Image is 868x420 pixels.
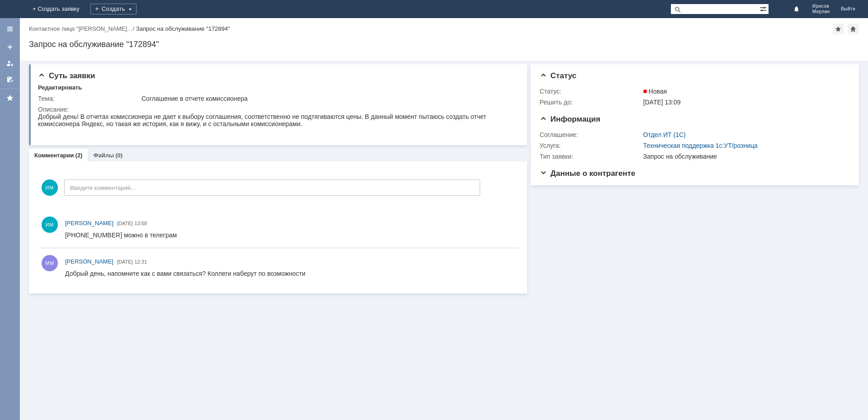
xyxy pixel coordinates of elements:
[540,99,642,106] div: Решить до:
[75,152,83,159] div: (2)
[142,95,513,102] div: Соглашение в отчете комиссионера
[643,131,686,138] a: Отдел ИТ (1С)
[812,9,830,14] span: Мерлан
[759,4,769,13] span: Расширенный поиск
[29,40,859,49] div: Запрос на обслуживание "172894"
[65,219,113,228] a: [PERSON_NAME]
[42,179,58,196] span: ИМ
[93,152,114,159] a: Файлы
[643,88,667,95] span: Новая
[643,142,758,149] a: Техническая поддержка 1с:УТ/розница
[3,72,17,87] a: Мои согласования
[540,115,600,123] span: Информация
[136,25,230,32] div: Запрос на обслуживание "172894"
[540,169,636,178] span: Данные о контрагенте
[29,25,136,32] div: /
[34,152,74,159] a: Комментарии
[90,4,137,14] div: Создать
[540,88,642,95] div: Статус:
[812,4,830,9] span: Ирисов
[3,40,17,54] a: Создать заявку
[117,259,133,264] span: [DATE]
[65,257,113,266] a: [PERSON_NAME]
[643,153,845,160] div: Запрос на обслуживание
[38,71,95,80] span: Суть заявки
[38,106,515,113] div: Описание:
[540,153,642,160] div: Тип заявки:
[38,95,140,102] div: Тема:
[540,131,642,138] div: Соглашение:
[38,84,82,91] div: Редактировать
[833,24,844,34] div: Добавить в избранное
[29,25,133,32] a: Контактное лицо "[PERSON_NAME]…
[643,99,681,106] span: [DATE] 13:09
[117,221,133,226] span: [DATE]
[65,258,113,265] span: [PERSON_NAME]
[135,259,147,264] span: 12:31
[135,221,147,226] span: 13:58
[540,71,576,80] span: Статус
[848,24,859,34] div: Сделать домашней страницей
[540,142,642,149] div: Услуга:
[115,152,123,159] div: (0)
[3,56,17,71] a: Мои заявки
[65,220,113,227] span: [PERSON_NAME]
